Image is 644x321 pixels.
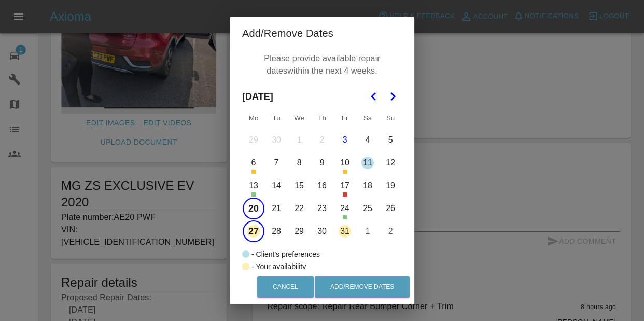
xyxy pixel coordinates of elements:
button: Saturday, October 4th, 2025 [357,129,379,151]
button: Friday, October 31st, 2025 [334,220,356,242]
button: Wednesday, October 8th, 2025 [288,152,310,174]
button: Sunday, October 5th, 2025 [380,129,401,151]
button: Friday, October 24th, 2025 [334,198,356,219]
h2: Add/Remove Dates [230,17,414,50]
div: - Client's preferences [251,248,320,260]
button: Saturday, November 1st, 2025 [357,220,379,242]
button: Go to the Previous Month [365,87,383,106]
button: Wednesday, October 29th, 2025 [288,220,310,242]
button: Friday, October 10th, 2025 [334,152,356,174]
th: Friday [333,108,356,129]
button: Today, Friday, October 3rd, 2025 [334,129,356,151]
button: Monday, October 6th, 2025 [243,152,264,174]
span: [DATE] [242,85,273,108]
button: Wednesday, October 22nd, 2025 [288,198,310,219]
button: Saturday, October 11th, 2025 [357,152,379,174]
p: Please provide available repair dates within the next 4 weeks. [247,50,397,80]
button: Cancel [257,276,314,298]
button: Add/Remove Dates [315,276,410,298]
button: Sunday, October 19th, 2025 [380,175,401,197]
th: Tuesday [265,108,288,129]
button: Saturday, October 25th, 2025 [357,198,379,219]
button: Tuesday, October 21st, 2025 [265,198,287,219]
button: Friday, October 17th, 2025 [334,175,356,197]
button: Tuesday, September 30th, 2025 [265,129,287,151]
button: Thursday, October 30th, 2025 [311,220,333,242]
button: Tuesday, October 7th, 2025 [265,152,287,174]
button: Sunday, October 26th, 2025 [380,198,401,219]
button: Tuesday, October 28th, 2025 [265,220,287,242]
button: Monday, October 27th, 2025, selected [243,220,264,242]
th: Saturday [356,108,379,129]
table: October 2025 [242,108,402,243]
button: Monday, October 13th, 2025 [243,175,264,197]
button: Saturday, October 18th, 2025 [357,175,379,197]
th: Thursday [311,108,333,129]
button: Thursday, October 16th, 2025 [311,175,333,197]
button: Monday, September 29th, 2025 [243,129,264,151]
button: Tuesday, October 14th, 2025 [265,175,287,197]
button: Sunday, November 2nd, 2025 [380,220,401,242]
button: Wednesday, October 15th, 2025 [288,175,310,197]
button: Thursday, October 23rd, 2025 [311,198,333,219]
button: Thursday, October 9th, 2025 [311,152,333,174]
th: Monday [242,108,265,129]
button: Monday, October 20th, 2025, selected [243,198,264,219]
button: Wednesday, October 1st, 2025 [288,129,310,151]
th: Sunday [379,108,402,129]
div: - Your availability [251,260,306,273]
button: Go to the Next Month [383,87,402,106]
button: Sunday, October 12th, 2025 [380,152,401,174]
button: Thursday, October 2nd, 2025 [311,129,333,151]
th: Wednesday [288,108,311,129]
